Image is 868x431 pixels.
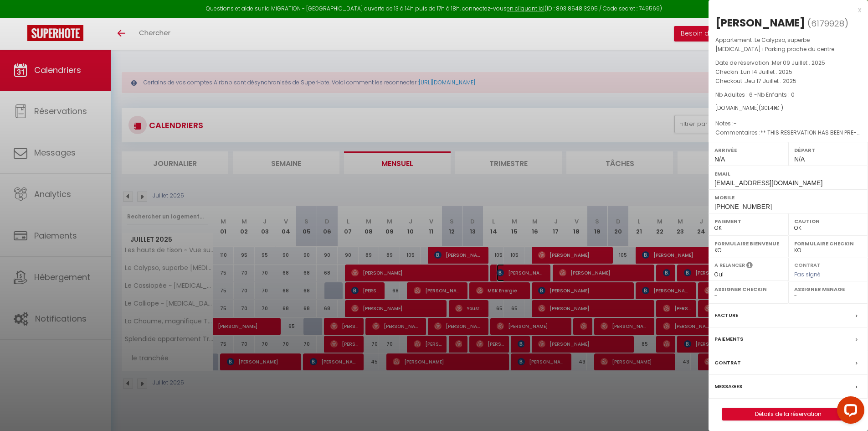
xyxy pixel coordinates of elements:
[714,217,782,226] label: Paiement
[714,203,772,210] span: [PHONE_NUMBER]
[794,156,805,163] span: N/A
[714,193,862,202] label: Mobile
[794,217,862,226] label: Caution
[714,334,743,344] label: Paiements
[759,104,783,112] span: ( € )
[746,261,753,271] i: Sélectionner OUI si vous souhaiter envoyer les séquences de messages post-checkout
[715,119,861,128] p: Notes :
[714,285,782,294] label: Assigner Checkin
[715,58,861,68] p: Date de réservation :
[757,91,795,99] span: Nb Enfants : 0
[794,285,862,294] label: Assigner Menage
[723,408,854,420] a: Détails de la réservation
[714,156,725,163] span: N/A
[714,358,741,368] label: Contrat
[772,59,825,67] span: Mer 09 Juillet . 2025
[714,382,742,391] label: Messages
[794,145,862,155] label: Départ
[714,145,782,155] label: Arrivée
[722,408,854,421] button: Détails de la réservation
[715,36,834,53] span: Le Calypso, superbe [MEDICAL_DATA]+Parking proche du centre
[741,68,792,76] span: Lun 14 Juillet . 2025
[794,261,821,267] label: Contrat
[811,18,844,29] span: 6179928
[714,311,738,320] label: Facture
[715,104,861,113] div: [DOMAIN_NAME]
[830,393,868,431] iframe: LiveChat chat widget
[807,17,848,30] span: ( )
[715,77,861,86] p: Checkout :
[715,36,861,54] p: Appartement :
[714,169,862,178] label: Email
[794,270,821,278] span: Pas signé
[715,68,861,77] p: Checkin :
[794,239,862,248] label: Formulaire Checkin
[714,261,745,269] label: A relancer
[715,128,861,137] p: Commentaires :
[734,119,737,127] span: -
[745,77,796,85] span: Jeu 17 Juillet . 2025
[715,91,795,99] span: Nb Adultes : 6 -
[715,16,805,30] div: [PERSON_NAME]
[714,179,822,187] span: [EMAIL_ADDRESS][DOMAIN_NAME]
[709,5,861,16] div: x
[761,104,775,112] span: 301.41
[714,239,782,248] label: Formulaire Bienvenue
